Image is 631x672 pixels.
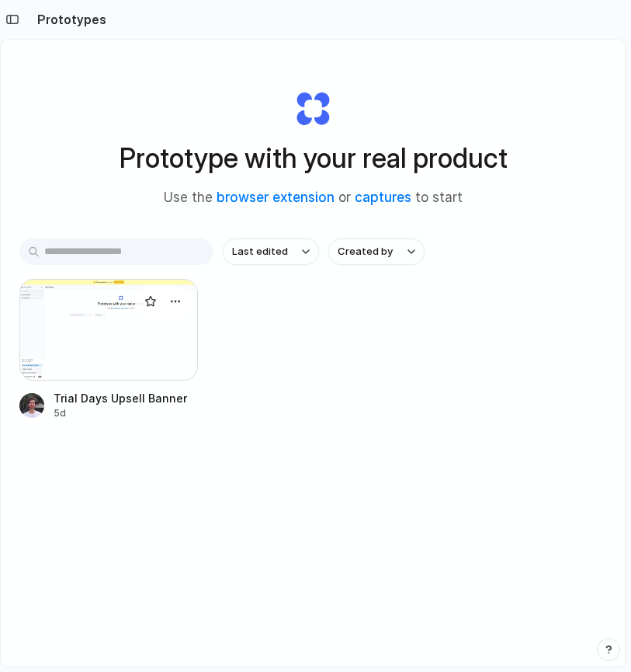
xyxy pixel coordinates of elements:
[232,244,288,259] span: Last edited
[217,190,335,205] a: browser extension
[223,239,319,265] button: Last edited
[355,190,411,205] a: captures
[338,244,393,259] span: Created by
[31,10,106,29] h2: Prototypes
[54,406,187,420] div: 5d
[328,239,425,265] button: Created by
[164,188,463,208] span: Use the or to start
[19,279,198,420] a: Trial Days Upsell BannerTrial Days Upsell Banner5d
[120,138,508,179] h1: Prototype with your real product
[54,390,187,406] div: Trial Days Upsell Banner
